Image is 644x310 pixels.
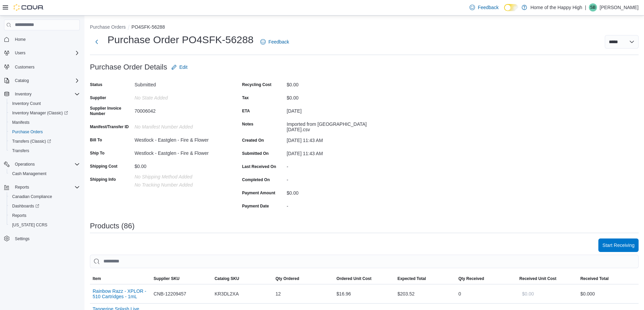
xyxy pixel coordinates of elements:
[268,38,289,45] span: Feedback
[1,89,82,99] button: Inventory
[135,106,225,114] div: 70006042
[242,177,270,182] label: Completed On
[90,95,106,101] label: Supplier
[9,170,80,178] span: Cash Management
[585,3,586,11] p: |
[12,235,32,243] a: Settings
[90,24,126,30] button: Purchase Orders
[93,288,148,299] button: Rainbow Razz - XPLOR - 510 Cartridges - 1mL
[14,4,44,11] img: Cova
[7,146,82,156] button: Transfers
[287,201,377,209] div: -
[132,24,165,30] button: PO4SFK-56288
[578,273,639,284] button: Received Total
[9,147,80,155] span: Transfers
[600,3,639,11] p: [PERSON_NAME]
[276,276,299,281] span: Qty Ordered
[4,32,80,261] nav: Complex example
[12,183,80,191] span: Reports
[135,121,225,130] div: No Manifest Number added
[90,82,102,87] label: Status
[334,287,395,301] div: $16.96
[15,236,29,242] span: Settings
[602,242,635,249] span: Start Receiving
[15,37,26,42] span: Home
[9,109,71,117] a: Inventory Manager (Classic)
[1,160,82,169] button: Operations
[15,78,29,83] span: Catalog
[1,182,82,192] button: Reports
[467,1,501,14] a: Feedback
[9,128,80,136] span: Purchase Orders
[12,35,28,44] a: Home
[1,234,82,244] button: Settings
[12,62,80,71] span: Customers
[12,148,29,153] span: Transfers
[90,137,102,143] label: Bill To
[12,110,68,116] span: Inventory Manager (Classic)
[519,287,536,301] button: $0.00
[242,138,264,143] label: Created On
[287,174,377,182] div: -
[15,91,31,97] span: Inventory
[7,192,82,201] button: Canadian Compliance
[90,124,129,130] label: Manifest/Transfer ID
[9,100,80,108] span: Inventory Count
[530,3,582,11] p: Home of the Happy High
[580,276,609,281] span: Received Total
[336,276,371,281] span: Ordered Unit Cost
[242,121,253,127] label: Notes
[12,90,34,98] button: Inventory
[519,276,556,281] span: Received Unit Cost
[15,162,35,167] span: Operations
[398,276,426,281] span: Expected Total
[1,48,82,58] button: Users
[90,150,104,156] label: Ship To
[90,106,132,116] label: Supplier Invoice Number
[9,202,42,210] a: Dashboards
[9,118,32,126] a: Manifests
[90,35,103,49] button: Next
[7,201,82,211] a: Dashboards
[15,185,29,190] span: Reports
[1,76,82,85] button: Catalog
[9,128,46,136] a: Purchase Orders
[287,106,377,114] div: [DATE]
[9,202,80,210] span: Dashboards
[12,194,52,199] span: Canadian Compliance
[12,234,80,243] span: Settings
[135,148,225,156] div: Westlock - Eastglen - Fire & Flower
[90,24,639,32] nav: An example of EuiBreadcrumbs
[504,4,518,11] input: Dark Mode
[169,60,190,74] button: Edit
[598,238,639,252] button: Start Receiving
[258,35,292,49] a: Feedback
[458,276,484,281] span: Qty Received
[90,63,167,71] h3: Purchase Order Details
[15,50,25,56] span: Users
[7,169,82,178] button: Cash Management
[7,108,82,118] a: Inventory Manager (Classic)
[180,64,188,71] span: Edit
[580,290,636,298] div: $0.00 0
[151,273,212,284] button: Supplier SKU
[12,183,32,191] button: Reports
[287,92,377,101] div: $0.00
[93,276,101,281] span: Item
[15,64,34,70] span: Customers
[287,79,377,87] div: $0.00
[7,211,82,220] button: Reports
[273,287,334,301] div: 12
[478,4,498,11] span: Feedback
[12,49,80,57] span: Users
[12,90,80,98] span: Inventory
[456,273,517,284] button: Qty Received
[9,193,80,201] span: Canadian Compliance
[517,273,577,284] button: Received Unit Cost
[12,160,38,168] button: Operations
[504,11,504,11] span: Dark Mode
[9,109,80,117] span: Inventory Manager (Classic)
[212,273,273,284] button: Catalog SKU
[589,3,597,11] div: Sara Brown
[242,108,250,114] label: ETA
